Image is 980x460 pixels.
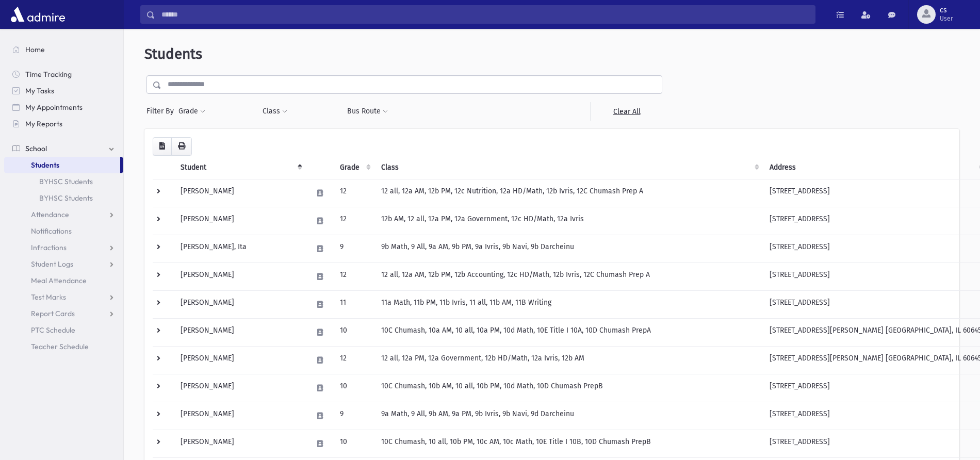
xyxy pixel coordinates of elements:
[4,322,123,338] a: PTC Schedule
[4,157,120,173] a: Students
[174,430,306,457] td: [PERSON_NAME]
[4,140,123,157] a: School
[153,137,172,156] button: CSV
[174,318,306,346] td: [PERSON_NAME]
[375,402,763,430] td: 9a Math, 9 All, 9b AM, 9a PM, 9b Ivris, 9b Navi, 9d Darcheinu
[174,346,306,374] td: [PERSON_NAME]
[4,116,123,132] a: My Reports
[334,430,375,457] td: 10
[375,430,763,457] td: 10C Chumash, 10 all, 10b PM, 10c AM, 10c Math, 10E Title I 10B, 10D Chumash PrepB
[4,173,123,190] a: BYHSC Students
[31,259,73,269] span: Student Logs
[144,45,202,62] span: Students
[174,262,306,290] td: [PERSON_NAME]
[25,70,72,79] span: Time Tracking
[174,374,306,402] td: [PERSON_NAME]
[25,86,54,95] span: My Tasks
[375,235,763,262] td: 9b Math, 9 All, 9a AM, 9b PM, 9a Ivris, 9b Navi, 9b Darcheinu
[334,207,375,235] td: 12
[174,235,306,262] td: [PERSON_NAME], Ita
[4,239,123,256] a: Infractions
[4,223,123,239] a: Notifications
[31,243,67,252] span: Infractions
[940,6,953,14] span: cs
[4,338,123,355] a: Teacher Schedule
[334,374,375,402] td: 10
[4,41,123,58] a: Home
[25,103,83,112] span: My Appointments
[375,346,763,374] td: 12 all, 12a PM, 12a Government, 12b HD/Math, 12a Ivris, 12b AM
[4,66,123,83] a: Time Tracking
[31,309,75,318] span: Report Cards
[174,156,306,179] th: Student: activate to sort column descending
[4,99,123,116] a: My Appointments
[174,402,306,430] td: [PERSON_NAME]
[940,14,953,23] span: User
[334,318,375,346] td: 10
[375,318,763,346] td: 10C Chumash, 10a AM, 10 all, 10a PM, 10d Math, 10E Title I 10A, 10D Chumash PrepA
[8,4,68,25] img: AdmirePro
[178,102,206,121] button: Grade
[174,179,306,207] td: [PERSON_NAME]
[334,402,375,430] td: 9
[4,206,123,223] a: Attendance
[171,137,192,156] button: Print
[334,179,375,207] td: 12
[334,235,375,262] td: 9
[375,290,763,318] td: 11a Math, 11b PM, 11b Ivris, 11 all, 11b AM, 11B Writing
[146,106,178,117] span: Filter By
[25,119,62,128] span: My Reports
[31,210,69,219] span: Attendance
[25,144,47,153] span: School
[155,5,815,24] input: Search
[4,83,123,99] a: My Tasks
[31,276,87,285] span: Meal Attendance
[4,256,123,272] a: Student Logs
[262,102,288,121] button: Class
[375,156,763,179] th: Class: activate to sort column ascending
[375,262,763,290] td: 12 all, 12a AM, 12b PM, 12b Accounting, 12c HD/Math, 12b Ivris, 12C Chumash Prep A
[375,207,763,235] td: 12b AM, 12 all, 12a PM, 12a Government, 12c HD/Math, 12a Ivris
[591,102,662,121] a: Clear All
[334,346,375,374] td: 12
[4,272,123,289] a: Meal Attendance
[31,342,89,351] span: Teacher Schedule
[31,292,66,302] span: Test Marks
[31,226,72,236] span: Notifications
[31,160,59,170] span: Students
[334,156,375,179] th: Grade: activate to sort column ascending
[375,374,763,402] td: 10C Chumash, 10b AM, 10 all, 10b PM, 10d Math, 10D Chumash PrepB
[334,290,375,318] td: 11
[4,289,123,305] a: Test Marks
[334,262,375,290] td: 12
[4,305,123,322] a: Report Cards
[4,190,123,206] a: BYHSC Students
[375,179,763,207] td: 12 all, 12a AM, 12b PM, 12c Nutrition, 12a HD/Math, 12b Ivris, 12C Chumash Prep A
[347,102,388,121] button: Bus Route
[31,325,75,335] span: PTC Schedule
[25,45,45,54] span: Home
[174,290,306,318] td: [PERSON_NAME]
[174,207,306,235] td: [PERSON_NAME]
